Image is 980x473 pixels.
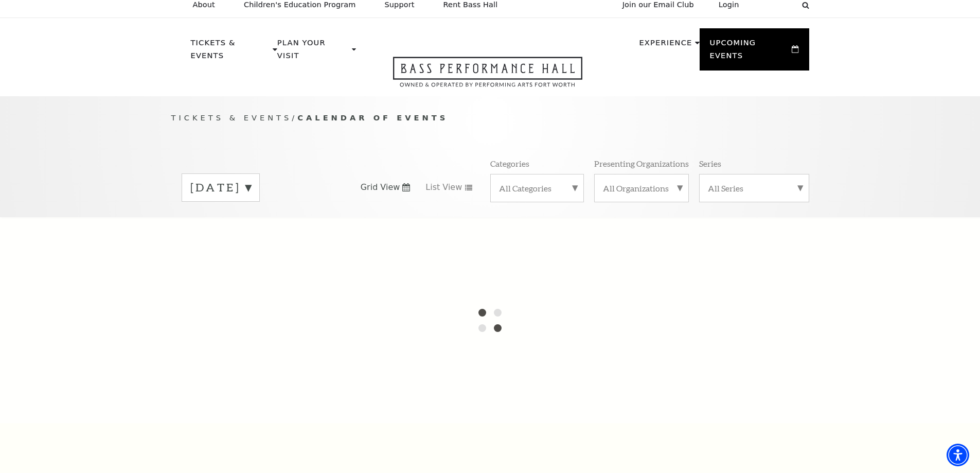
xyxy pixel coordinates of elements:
p: Rent Bass Hall [443,1,498,9]
p: About [193,1,215,9]
span: List View [425,182,462,193]
p: Plan Your Visit [277,37,349,68]
label: All Categories [499,183,575,194]
label: All Organizations [603,183,680,194]
p: Support [385,1,415,9]
label: [DATE] [190,180,251,196]
p: Upcoming Events [710,37,790,68]
a: Open this option [356,57,619,96]
p: Experience [639,37,692,55]
span: Grid View [361,182,400,193]
div: Accessibility Menu [947,444,969,466]
p: Children's Education Program [244,1,356,9]
p: / [171,112,809,125]
p: Presenting Organizations [594,158,689,169]
p: Categories [490,158,529,169]
p: Tickets & Events [191,37,271,68]
p: Series [699,158,721,169]
label: All Series [708,183,800,194]
span: Tickets & Events [171,113,292,122]
span: Calendar of Events [297,113,448,122]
